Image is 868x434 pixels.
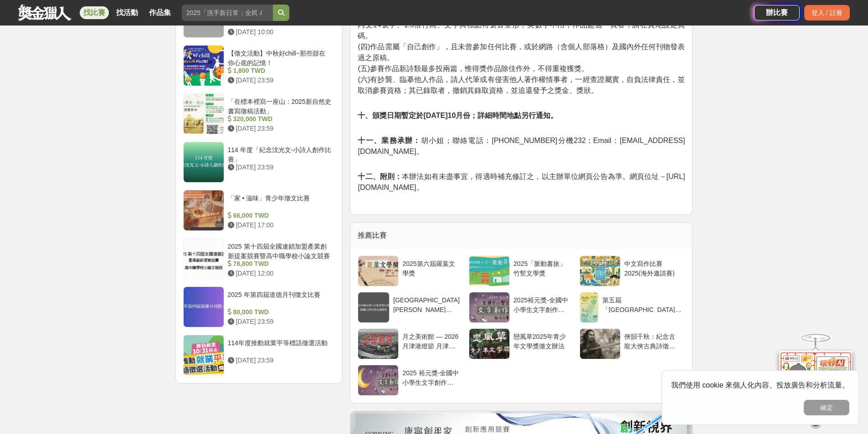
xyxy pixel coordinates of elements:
[228,269,332,278] div: [DATE] 12:00
[228,124,332,133] div: [DATE] 23:59
[804,5,850,20] div: 登入 / 註冊
[580,328,685,359] a: 俠韻千秋：紀念古龍大俠古典詩徵詩比賽
[358,292,463,323] a: [GEOGRAPHIC_DATA][PERSON_NAME][GEOGRAPHIC_DATA]公所114年度第11屆鎮長盃閱讀心得寫作比賽徵件
[469,255,574,286] a: 2025「脈動書旅」竹塹文學獎
[358,365,463,396] a: 2025 裕元獎-全國中小學生文字創作徵文比賽
[514,332,570,349] div: 戀風草2025年青少年文學獎徵文辦法
[228,66,332,76] div: 1,800 TWD
[358,173,685,191] span: 本辦法如有未盡事宜，得適時補充修訂之，以主辦單位網頁公告為準。網頁位址－[URL][DOMAIN_NAME]。
[228,114,332,124] div: 320,000 TWD
[358,76,685,94] span: (六)有抄襲、臨摹他人作品，請人代筆或有侵害他人著作權情事者，一經查證屬實，自負法律責任，並取消參賽資格；其已錄取者，撤銷其錄取資格，並追還發予之獎金、獎狀。
[228,76,332,85] div: [DATE] 23:59
[145,6,175,19] a: 作品集
[402,259,459,276] div: 2025第六屆羅葉文學獎
[183,335,335,376] a: 114年度推動就業平等標語徵選活動 [DATE] 23:59
[358,112,558,119] strong: 十、頒獎日期暫定於[DATE]10月份；詳細時間地點另行通知。
[393,296,460,313] div: [GEOGRAPHIC_DATA][PERSON_NAME][GEOGRAPHIC_DATA]公所114年度第11屆鎮長盃閱讀心得寫作比賽徵件
[804,400,849,415] button: 確定
[113,6,142,19] a: 找活動
[183,142,335,183] a: 114 年度「紀念沈光文-小詩人創作比賽」 [DATE] 23:59
[228,49,332,66] div: 【徵文活動】中秋好chill~那些甜在你心底的記憶！
[228,194,332,211] div: 「家 • 滋味」青少年徵文比賽
[624,259,681,276] div: 中文寫作比賽2025(海外邀請賽)
[228,163,332,172] div: [DATE] 23:59
[469,328,574,359] a: 戀風草2025年青少年文學獎徵文辦法
[228,307,332,317] div: 80,000 TWD
[228,290,332,307] div: 2025 年第四屆道德月刊徵文比賽
[228,356,332,365] div: [DATE] 23:59
[358,173,402,180] strong: 十二、附則：
[779,346,852,406] img: d2146d9a-e6f6-4337-9592-8cefde37ba6b.png
[602,296,682,313] div: 第五屆「[GEOGRAPHIC_DATA]」大學生中文創意寫作比賽
[350,223,692,248] div: 推薦比賽
[358,43,685,61] span: (四)作品需屬「自己創作」，且未曾參加任何比賽，或於網路（含個人部落格）及國內外任何刊物發表過之原稿。
[183,286,335,327] a: 2025 年第四屆道德月刊徵文比賽 80,000 TWD [DATE] 23:59
[358,328,463,359] a: 月之美術館 — 2026月津港燈節 月津超新星 作品提案徵選計畫 〈OPEN CALL〉
[183,238,335,279] a: 2025 第十四屆全國連鎖加盟產業創新提案競賽暨高中職學校小論文競賽 78,800 TWD [DATE] 12:00
[228,97,332,114] div: 「在標本裡寫一座山：2025新自然史書寫徵稿活動」
[514,259,570,276] div: 2025「脈動書旅」竹塹文學獎
[183,190,335,231] a: 「家 • 滋味」青少年徵文比賽 66,000 TWD [DATE] 17:00
[228,338,332,356] div: 114年度推動就業平等標語徵選活動
[183,93,335,134] a: 「在標本裡寫一座山：2025新自然史書寫徵稿活動」 320,000 TWD [DATE] 23:59
[182,5,273,21] input: 2025「洗手新日常：全民 ALL IN」洗手歌全台徵選
[80,6,109,19] a: 找比賽
[228,317,332,327] div: [DATE] 23:59
[580,255,685,286] a: 中文寫作比賽2025(海外邀請賽)
[671,381,849,389] span: 我們使用 cookie 來個人化內容、投放廣告和分析流量。
[183,45,335,86] a: 【徵文活動】中秋好chill~那些甜在你心底的記憶！ 1,800 TWD [DATE] 23:59
[402,368,459,386] div: 2025 裕元獎-全國中小學生文字創作徵文比賽
[402,332,459,349] div: 月之美術館 — 2026月津港燈節 月津超新星 作品提案徵選計畫 〈OPEN CALL〉
[624,332,681,349] div: 俠韻千秋：紀念古龍大俠古典詩徵詩比賽
[358,137,421,144] strong: 十一、業務承辦：
[754,5,800,20] a: 辦比賽
[469,292,574,323] a: 2025裕元獎-全國中小學生文字創作徵文比賽
[228,145,332,163] div: 114 年度「紀念沈光文-小詩人創作比賽」
[228,211,332,220] div: 66,000 TWD
[228,242,332,259] div: 2025 第十四屆全國連鎖加盟產業創新提案競賽暨高中職學校小論文競賽
[228,27,332,37] div: [DATE] 10:00
[514,296,570,313] div: 2025裕元獎-全國中小學生文字創作徵文比賽
[358,65,589,72] span: (五)參賽作品新詩類最多投兩篇，惟得獎作品除佳作外，不得重複獲獎。
[358,255,463,286] a: 2025第六屆羅葉文學獎
[358,137,685,155] span: 胡小姐；聯絡電話：[PHONE_NUMBER]分機232；Email：[EMAIL_ADDRESS][DOMAIN_NAME]。
[580,292,685,323] a: 第五屆「[GEOGRAPHIC_DATA]」大學生中文創意寫作比賽
[228,259,332,269] div: 78,800 TWD
[228,220,332,230] div: [DATE] 17:00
